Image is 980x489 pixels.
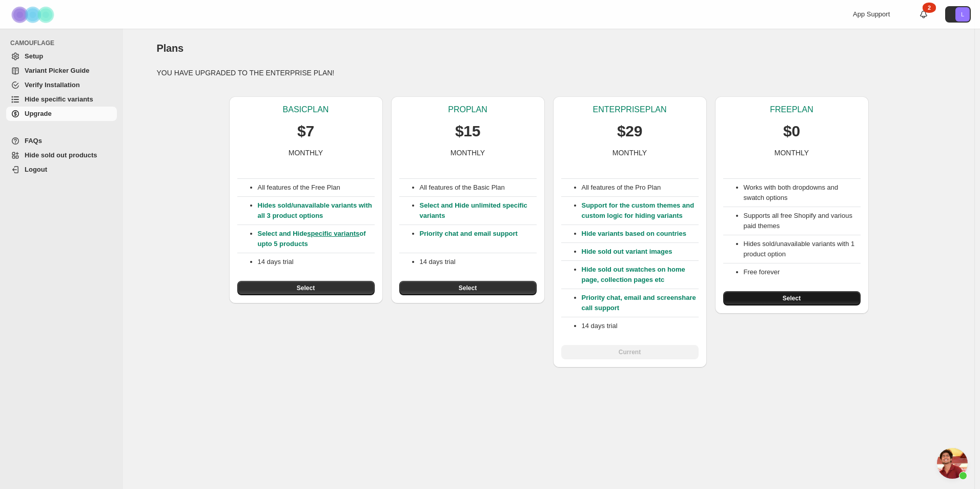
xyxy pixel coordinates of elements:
li: Hides sold/unavailable variants with 1 product option [744,239,861,259]
span: Variant Picker Guide [25,67,89,74]
span: App Support [853,10,890,18]
p: 14 days trial [582,321,699,331]
p: Hide variants based on countries [582,229,699,239]
p: ENTERPRISE PLAN [593,105,666,115]
text: L [961,11,964,17]
button: Select [723,291,861,305]
span: Logout [25,166,47,173]
a: 2 [918,9,929,19]
span: Plans [157,43,183,54]
p: FREE PLAN [770,105,813,115]
div: 2 [923,3,936,13]
p: $7 [297,121,314,141]
span: FAQs [25,137,42,145]
span: Hide specific variants [25,95,93,103]
a: Setup [6,49,117,64]
a: specific variants [307,230,359,237]
li: Works with both dropdowns and swatch options [744,182,861,203]
p: Hides sold/unavailable variants with all 3 product options [258,200,375,221]
p: Priority chat and email support [420,229,537,249]
li: Supports all free Shopify and various paid themes [744,211,861,231]
span: Select [297,284,315,292]
a: Hide specific variants [6,92,117,107]
p: 14 days trial [258,257,375,267]
a: FAQs [6,134,117,148]
p: Select and Hide of upto 5 products [258,229,375,249]
a: Upgrade [6,107,117,121]
span: Setup [25,52,43,60]
p: Hide sold out swatches on home page, collection pages etc [582,264,699,285]
p: 14 days trial [420,257,537,267]
span: Upgrade [25,110,52,117]
a: Hide sold out products [6,148,117,162]
span: Avatar with initials L [955,7,970,22]
span: Hide sold out products [25,151,97,159]
p: All features of the Pro Plan [582,182,699,193]
p: PRO PLAN [448,105,487,115]
button: Select [237,281,375,295]
a: Variant Picker Guide [6,64,117,78]
li: Free forever [744,267,861,277]
span: Verify Installation [25,81,80,89]
button: Select [399,281,537,295]
span: CAMOUFLAGE [10,39,118,47]
a: Verify Installation [6,78,117,92]
p: MONTHLY [612,148,647,158]
span: Select [783,294,801,302]
p: YOU HAVE UPGRADED TO THE ENTERPRISE PLAN! [157,68,941,78]
p: BASIC PLAN [283,105,329,115]
p: MONTHLY [774,148,809,158]
p: All features of the Basic Plan [420,182,537,193]
span: Select [459,284,477,292]
p: $15 [455,121,480,141]
p: MONTHLY [451,148,485,158]
p: Select and Hide unlimited specific variants [420,200,537,221]
p: MONTHLY [289,148,323,158]
img: Camouflage [8,1,59,29]
p: $29 [617,121,642,141]
a: Logout [6,162,117,177]
p: $0 [783,121,800,141]
p: Priority chat, email and screenshare call support [582,293,699,313]
button: Avatar with initials L [945,6,971,23]
div: Chat öffnen [937,448,968,479]
p: Hide sold out variant images [582,247,699,257]
p: Support for the custom themes and custom logic for hiding variants [582,200,699,221]
p: All features of the Free Plan [258,182,375,193]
